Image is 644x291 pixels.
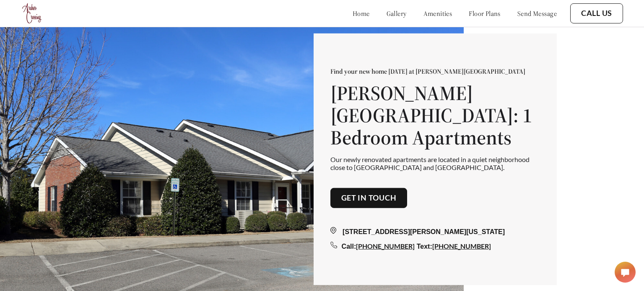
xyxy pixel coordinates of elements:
p: Find your new home [DATE] at [PERSON_NAME][GEOGRAPHIC_DATA] [330,67,540,75]
a: [PHONE_NUMBER] [356,242,415,250]
a: home [353,9,370,18]
a: Call Us [581,9,612,18]
img: Company logo [21,2,44,25]
a: amenities [423,9,452,18]
a: gallery [387,9,407,18]
a: [PHONE_NUMBER] [432,242,491,250]
button: Get in touch [330,188,408,208]
p: Our newly renovated apartments are located in a quiet neighborhood close to [GEOGRAPHIC_DATA] and... [330,155,540,171]
span: Text: [417,243,432,250]
button: Call Us [570,3,623,23]
h1: [PERSON_NAME][GEOGRAPHIC_DATA]: 1 Bedroom Apartments [330,82,540,148]
a: send message [517,9,557,18]
a: Get in touch [341,193,397,203]
span: Call: [342,243,356,250]
div: [STREET_ADDRESS][PERSON_NAME][US_STATE] [330,227,540,237]
a: floor plans [469,9,501,18]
